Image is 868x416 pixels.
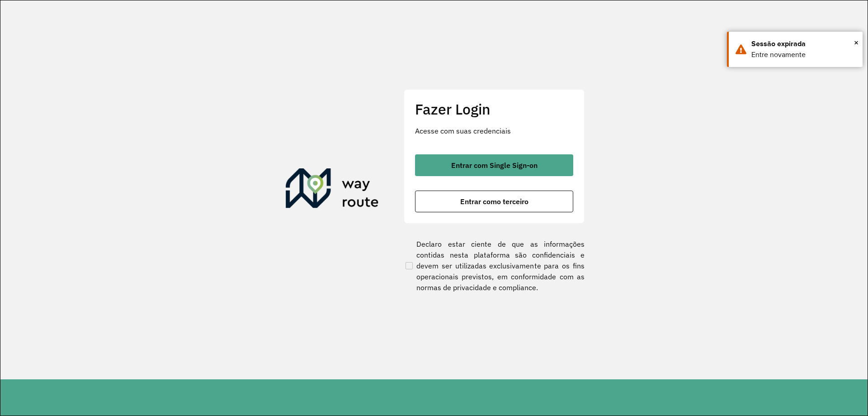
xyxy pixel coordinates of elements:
span: Entrar como terceiro [460,198,528,205]
label: Declaro estar ciente de que as informações contidas nesta plataforma são confidenciais e devem se... [404,239,585,293]
button: button [415,154,573,176]
p: Acesse com suas credenciais [415,125,573,136]
button: button [415,191,573,212]
span: Entrar com Single Sign-on [451,162,538,169]
img: Roteirizador AmbevTech [286,168,379,212]
h2: Fazer Login [415,100,573,118]
button: Close [854,36,859,49]
span: × [854,36,859,49]
div: Sessão expirada [751,38,856,49]
div: Entre novamente [751,49,856,60]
